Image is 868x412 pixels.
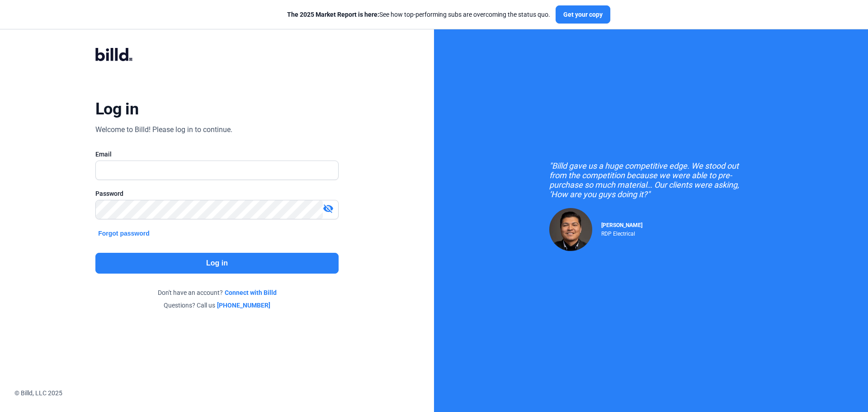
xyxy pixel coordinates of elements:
span: [PERSON_NAME] [601,222,642,228]
button: Log in [95,253,339,274]
span: The 2025 Market Report is here: [287,11,379,18]
a: Connect with Billd [225,288,277,297]
div: "Billd gave us a huge competitive edge. We stood out from the competition because we were able to... [549,161,753,199]
div: Log in [95,99,138,119]
mat-icon: visibility_off [323,203,334,214]
a: [PHONE_NUMBER] [217,301,270,310]
div: Don't have an account? [95,288,339,297]
img: Raul Pacheco [549,208,592,251]
div: RDP Electrical [601,228,642,237]
div: Welcome to Billd! Please log in to continue. [95,124,232,135]
button: Get your copy [556,5,610,24]
div: Password [95,189,339,198]
div: Questions? Call us [95,301,339,310]
div: Email [95,150,339,159]
button: Forgot password [95,228,152,238]
div: See how top-performing subs are overcoming the status quo. [287,10,550,19]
